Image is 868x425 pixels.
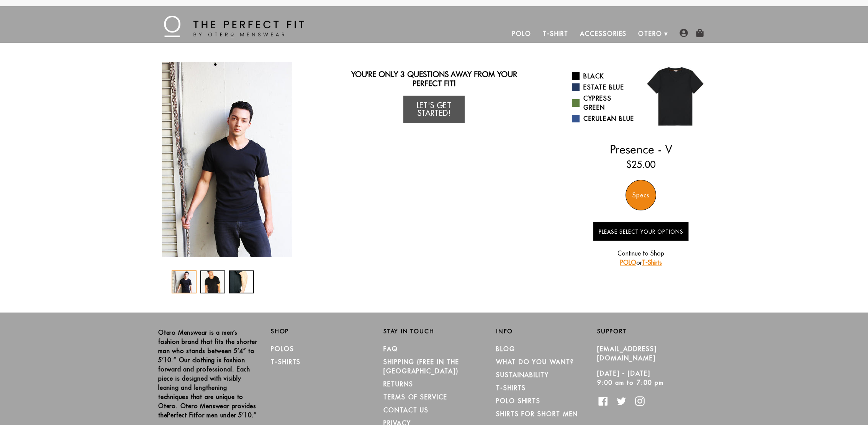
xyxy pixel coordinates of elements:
[537,24,574,43] a: T-Shirt
[158,62,296,257] div: 1 / 3
[162,62,292,257] img: IMG_2089_copy_1024x1024_2x_942a6603-54c1-4003-9c8f-5ff6a8ea1aac_340x.jpg
[593,249,689,267] p: Continue to Shop or
[496,410,578,418] a: Shirts for Short Men
[271,345,294,353] a: Polos
[632,24,668,43] a: Otero
[642,259,662,266] a: T-Shirts
[574,24,632,43] a: Accessories
[620,259,636,266] a: POLO
[383,358,459,375] a: SHIPPING (Free in the [GEOGRAPHIC_DATA])
[572,142,710,156] h2: Presence - V
[229,270,254,293] div: 3 / 3
[172,270,197,293] div: 1 / 3
[271,328,372,335] h2: Shop
[626,180,656,210] div: Specs
[383,328,485,335] h2: Stay in Touch
[597,369,698,387] p: [DATE] - [DATE] 9:00 am to 7:00 pm
[572,94,635,112] a: Cypress Green
[599,228,683,235] span: Please Select Your Options
[506,24,537,43] a: Polo
[496,384,526,392] a: T-Shirts
[496,328,597,335] h2: Info
[383,380,413,388] a: RETURNS
[696,29,704,37] img: shopping-bag-icon.png
[496,358,574,366] a: What Do You Want?
[641,62,710,131] img: 01.jpg
[167,411,196,419] strong: Perfect Fit
[626,158,655,171] ins: $25.00
[383,345,398,353] a: FAQ
[496,371,549,379] a: Sustainability
[403,96,465,123] a: Let's Get Started!
[572,83,635,92] a: Estate Blue
[597,328,710,335] h2: Support
[597,345,657,362] a: [EMAIL_ADDRESS][DOMAIN_NAME]
[343,70,525,88] h2: You're only 3 questions away from your perfect fit!
[158,328,259,420] p: Otero Menswear is a men’s fashion brand that fits the shorter man who stands between 5’4” to 5’10...
[383,393,447,401] a: TERMS OF SERVICE
[496,345,515,353] a: Blog
[200,270,225,293] div: 2 / 3
[593,222,689,241] button: Please Select Your Options
[572,72,635,81] a: Black
[383,406,429,414] a: CONTACT US
[572,114,635,123] a: Cerulean Blue
[680,29,688,37] img: user-account-icon.png
[164,16,304,37] img: The Perfect Fit - by Otero Menswear - Logo
[496,397,540,405] a: Polo Shirts
[271,358,301,366] a: T-Shirts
